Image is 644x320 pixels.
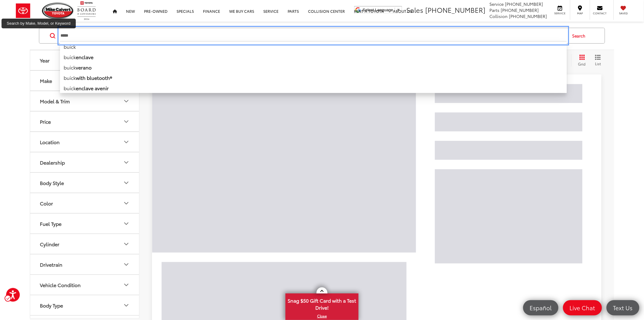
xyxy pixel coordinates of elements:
[40,221,61,226] div: Fuel Type
[123,138,130,146] div: Location
[607,300,639,315] a: Text Us
[76,74,112,81] b: with bluetooth®
[123,302,130,309] div: Body Type
[123,220,130,227] div: Fuel Type
[42,2,74,19] img: Mike Calvert Toyota Houston, TX
[501,7,539,13] span: [PHONE_NUMBER]
[30,295,140,315] button: Body TypeBody Type
[553,11,567,15] span: Service
[573,11,587,15] span: Map
[60,28,567,43] input: Search by Make, Model, or Keyword
[123,179,130,187] div: Body Style
[30,173,140,193] button: Body StyleBody Style
[40,282,81,288] div: Vehicle Condition
[60,62,567,73] li: buick
[60,83,567,93] li: buick
[123,261,130,268] div: Drivetrain
[60,52,567,62] li: buick
[30,132,140,152] button: LocationLocation
[610,304,636,311] span: Text Us
[40,302,63,308] div: Body Type
[578,61,586,66] span: Grid
[425,5,485,15] span: [PHONE_NUMBER]
[76,64,92,71] b: verano
[40,119,51,124] div: Price
[30,214,140,233] button: Fuel TypeFuel Type
[40,98,70,104] div: Model & Trim
[60,73,567,83] li: buick
[571,54,590,66] button: Grid View
[40,159,65,165] div: Dealership
[30,254,140,274] button: DrivetrainDrivetrain
[30,50,140,70] button: YearYear
[123,240,130,248] div: Cylinder
[76,53,93,60] b: enclave
[30,275,140,295] button: Vehicle ConditionVehicle Condition
[123,98,130,105] div: Model & Trim
[40,57,50,63] div: Year
[30,152,140,172] button: DealershipDealership
[40,78,52,84] div: Make
[527,304,555,311] span: Español
[30,193,140,213] button: ColorColor
[40,139,60,145] div: Location
[123,159,130,166] div: Dealership
[30,71,140,91] button: MakeMake
[555,54,606,66] div: Page Menu
[567,28,594,43] button: Search
[590,54,606,66] button: List View
[490,13,508,19] span: Collision
[509,13,547,19] span: [PHONE_NUMBER]
[40,241,59,247] div: Cylinder
[60,41,567,52] li: buick
[286,294,358,313] span: Snag $50 Gift Card with a Test Drive!
[593,11,607,15] span: Contact
[505,1,543,7] span: [PHONE_NUMBER]
[30,112,140,131] button: PricePrice
[123,281,130,289] div: Vehicle Condition
[30,91,140,111] button: Model & TrimModel & Trim
[30,234,140,254] button: CylinderCylinder
[76,84,109,91] b: enclave avenir
[523,300,558,315] a: Español
[490,1,504,7] span: Service
[40,180,64,186] div: Body Style
[490,7,500,13] span: Parts
[617,11,630,15] span: Saved
[563,300,602,315] a: Live Chat
[40,200,53,206] div: Color
[123,200,130,207] div: Color
[123,118,130,125] div: Price
[595,61,601,66] span: List
[40,261,62,267] div: Drivetrain
[567,304,598,311] span: Live Chat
